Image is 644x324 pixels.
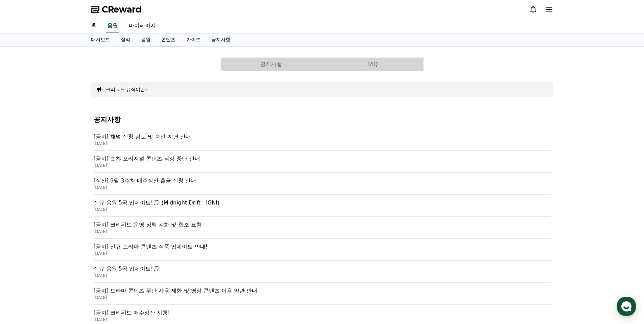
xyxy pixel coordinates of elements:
a: 음원 [106,19,119,33]
a: 콘텐츠 [159,34,178,46]
p: [DATE] [94,207,551,212]
a: 공지사항 [221,58,322,71]
a: [공지] 숏챠 오리지널 콘텐츠 잠정 중단 안내 [DATE] [94,151,551,173]
button: 공지사항 [221,58,322,71]
p: [공지] 신규 드라마 콘텐츠 작품 업데이트 안내! [94,243,551,251]
p: [공지] 숏챠 오리지널 콘텐츠 잠정 중단 안내 [94,155,551,163]
a: [공지] 드라마 콘텐츠 무단 사용 제한 및 영상 콘텐츠 이용 약관 안내 [DATE] [94,283,551,305]
a: 실적 [115,34,136,46]
p: [정산] 9월 3주차 매주정산 출금 신청 안내 [94,177,551,185]
p: 신규 음원 5곡 업데이트!🎵 [94,265,551,273]
a: [공지] 채널 신청 검토 및 승인 지연 안내 [DATE] [94,129,551,151]
p: [DATE] [94,317,551,322]
button: 크리워드 뮤직이란? [106,86,148,93]
a: 신규 음원 5곡 업데이트!🎵 [DATE] [94,261,551,283]
p: [공지] 드라마 콘텐츠 무단 사용 제한 및 영상 콘텐츠 이용 약관 안내 [94,287,551,295]
span: 설정 [104,225,113,230]
a: 마이페이지 [123,19,161,33]
p: [DATE] [94,163,551,168]
p: [DATE] [94,273,551,278]
a: [정산] 9월 3주차 매주정산 출금 신청 안내 [DATE] [94,173,551,195]
a: [공지] 신규 드라마 콘텐츠 작품 업데이트 안내! [DATE] [94,239,551,261]
a: [공지] 크리워드 운영 정책 강화 및 협조 요청 [DATE] [94,217,551,239]
p: [공지] 크리워드 매주정산 시행! [94,309,551,317]
span: CReward [102,4,142,15]
a: FAQ [322,58,424,71]
p: [DATE] [94,185,551,190]
p: [DATE] [94,295,551,300]
a: 음원 [136,34,156,46]
a: CReward [91,4,142,15]
p: [DATE] [94,141,551,146]
a: 공지사항 [206,34,236,46]
p: [공지] 채널 신청 검토 및 승인 지연 안내 [94,133,551,141]
a: 홈 [2,215,45,232]
button: FAQ [322,58,423,71]
p: [DATE] [94,229,551,234]
h4: 공지사항 [94,116,551,123]
a: 대화 [45,215,87,232]
a: 가이드 [181,34,206,46]
p: 신규 음원 5곡 업데이트!🎵 (Midnight Drift - IGNI) [94,199,551,207]
span: 홈 [21,225,25,230]
span: 대화 [62,225,70,231]
p: [공지] 크리워드 운영 정책 강화 및 협조 요청 [94,221,551,229]
a: 신규 음원 5곡 업데이트!🎵 (Midnight Drift - IGNI) [DATE] [94,195,551,217]
a: 홈 [86,19,102,33]
p: [DATE] [94,251,551,256]
a: 설정 [87,215,130,232]
a: 대시보드 [86,34,115,46]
